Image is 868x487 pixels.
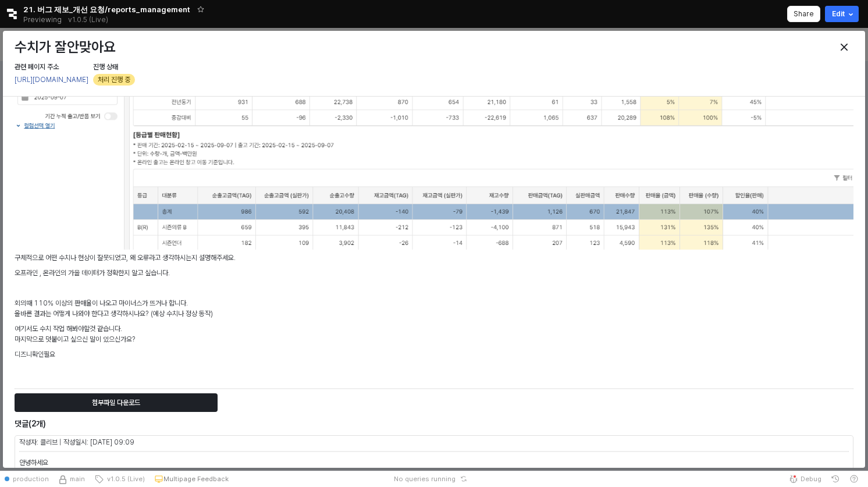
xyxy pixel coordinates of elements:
[794,9,814,19] p: Share
[150,471,233,487] button: Multipage Feedback
[195,3,207,15] button: Add app to favorites
[394,474,456,484] span: No queries running
[62,12,115,28] button: Releases and History
[15,268,853,278] p: 오프라인 , 온라인의 가을 데이터가 정확한지 알고 싶습니다.
[784,471,826,487] button: Debug
[23,14,62,26] span: Previewing
[19,457,849,468] p: 안녕하세요
[70,474,85,484] span: main
[90,471,150,487] button: v1.0.5 (Live)
[835,38,853,56] button: Close
[92,398,140,407] p: 첨부파일 다운로드
[13,474,49,484] span: production
[845,471,863,487] button: Help
[19,437,639,447] p: 작성자: 클리브 | 작성일시: [DATE] 09:09
[801,474,821,484] span: Debug
[15,39,642,55] h3: 수치가 잘안맞아요
[15,76,88,84] a: [URL][DOMAIN_NAME]
[15,393,218,412] button: 첨부파일 다운로드
[54,471,90,487] button: Source Control
[15,418,571,429] h6: 댓글(2개)
[163,474,229,484] p: Multipage Feedback
[23,3,190,15] span: 21. 버그 제보_개선 요청/reports_management
[68,15,108,24] p: v1.0.5 (Live)
[104,474,145,484] span: v1.0.5 (Live)
[15,63,59,71] span: 관련 페이지 주소
[15,349,853,360] p: 디즈니확인필요
[98,74,130,86] span: 처리 진행 중
[826,471,845,487] button: History
[15,298,853,308] p: 회의때 110% 이상의 판매율이 나오고 마이너스가 뜨거나 합니다.
[23,12,115,28] div: Previewing v1.0.5 (Live)
[15,324,853,334] p: 여기서도 수치 작업 해봐야할것 같습니다.
[458,475,469,482] button: Reset app state
[787,6,820,22] button: Share app
[93,63,118,71] span: 진행 상태
[825,6,859,22] button: Edit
